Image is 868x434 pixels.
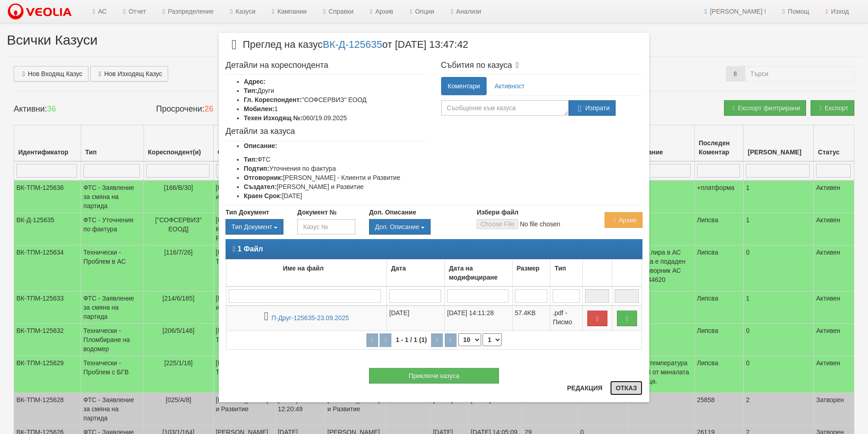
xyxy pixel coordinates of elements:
h4: Детайли на кореспондента [226,61,427,70]
span: Преглед на казус от [DATE] 13:47:42 [226,40,468,56]
label: Тип Документ [226,208,269,217]
td: Тип: No sort applied, activate to apply an ascending sort [550,260,583,287]
li: [DATE] [244,191,427,200]
label: Избери файл [477,208,519,217]
button: Тип Документ [226,219,283,235]
button: Последна страница [445,333,457,347]
b: Подтип: [244,165,269,172]
div: Двоен клик, за изчистване на избраната стойност. [369,219,463,235]
li: Други [244,86,427,95]
b: Име на файл [283,265,324,272]
b: Описание: [244,142,277,149]
li: Уточнения по фактура [244,164,427,173]
button: Архив [605,212,642,228]
td: 57.4KB [512,306,550,331]
li: 1 [244,104,427,113]
td: Име на файл: No sort applied, activate to apply an ascending sort [226,260,387,287]
h4: Събития по казуса [441,61,643,70]
td: Размер: No sort applied, activate to apply an ascending sort [512,260,550,287]
label: Документ № [297,208,336,217]
span: Доп. Описание [375,223,419,230]
span: Тип Документ [231,223,272,230]
button: Първа страница [366,333,378,347]
td: : No sort applied, activate to apply an ascending sort [582,260,612,287]
strong: 1 Файл [237,245,263,253]
li: 060/19.09.2025 [244,113,427,123]
button: Доп. Описание [369,219,431,235]
h4: Детайли за казуса [226,127,427,136]
b: Техен Изходящ №: [244,114,303,122]
button: Следваща страница [431,333,443,347]
a: Активност [488,77,531,95]
td: [DATE] 14:11:28 [445,306,512,331]
button: Отказ [610,381,642,395]
b: Краен Срок: [244,192,282,199]
b: Дата на модифициране [449,265,498,281]
b: Размер [517,265,539,272]
li: ФТС [244,155,427,164]
b: Отговорник: [244,174,283,181]
b: Тип: [244,87,257,94]
li: ''СОФСЕРВИЗ" ЕООД [244,95,427,104]
b: Тип [555,265,566,272]
a: ВК-Д-125635 [323,38,382,50]
button: Редакция [561,381,608,395]
td: Дата на модифициране: No sort applied, activate to apply an ascending sort [445,260,512,287]
td: Дата: No sort applied, activate to apply an ascending sort [387,260,445,287]
a: П-Друг-125635-23.09.2025 [272,314,349,322]
div: Двоен клик, за изчистване на избраната стойност. [226,219,283,235]
b: Адрес: [244,78,266,85]
b: Мобилен: [244,105,274,112]
tr: П-Друг-125635-23.09.2025.pdf - Писмо [226,306,642,331]
select: Страница номер [483,333,502,346]
li: [PERSON_NAME] и Развитие [244,182,427,191]
input: Казус № [297,219,355,235]
b: Гл. Кореспондент: [244,96,302,103]
button: Приключи казуса [369,368,499,383]
b: Тип: [244,156,257,163]
b: Създател: [244,183,277,190]
label: Доп. Описание [369,208,416,217]
button: Предишна страница [380,333,391,347]
li: [PERSON_NAME] - Клиенти и Развитие [244,173,427,182]
b: Дата [391,265,406,272]
select: Брой редове на страница [458,333,481,346]
a: Коментари [441,77,487,95]
td: [DATE] [387,306,445,331]
span: 1 - 1 / 1 (1) [393,336,429,343]
button: Изпрати [569,100,616,116]
td: .pdf - Писмо [550,306,583,331]
td: : No sort applied, activate to apply an ascending sort [612,260,642,287]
